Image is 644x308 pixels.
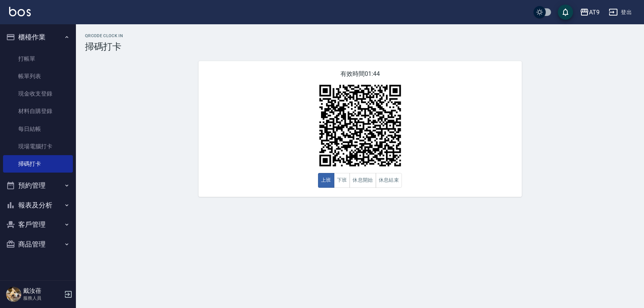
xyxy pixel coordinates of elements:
img: Logo [9,7,31,16]
button: 下班 [334,173,350,188]
div: AT9 [589,8,600,17]
button: 櫃檯作業 [3,27,73,47]
button: 休息開始 [350,173,376,188]
a: 現場電腦打卡 [3,138,73,155]
button: 商品管理 [3,234,73,254]
a: 帳單列表 [3,68,73,85]
button: 報表及分析 [3,195,73,215]
h5: 戴汝蓓 [23,287,62,295]
p: 服務人員 [23,295,62,302]
div: 有效時間 01:44 [198,61,522,197]
h2: QRcode Clock In [85,33,635,38]
button: 客戶管理 [3,215,73,234]
a: 掃碼打卡 [3,155,73,173]
button: 休息結束 [376,173,402,188]
button: AT9 [577,5,603,20]
a: 材料自購登錄 [3,102,73,120]
button: save [558,5,573,20]
button: 預約管理 [3,176,73,195]
img: Person [6,287,21,302]
a: 打帳單 [3,50,73,68]
a: 現金收支登錄 [3,85,73,102]
h3: 掃碼打卡 [85,41,635,52]
a: 每日結帳 [3,120,73,138]
button: 上班 [318,173,334,188]
button: 登出 [606,5,635,19]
